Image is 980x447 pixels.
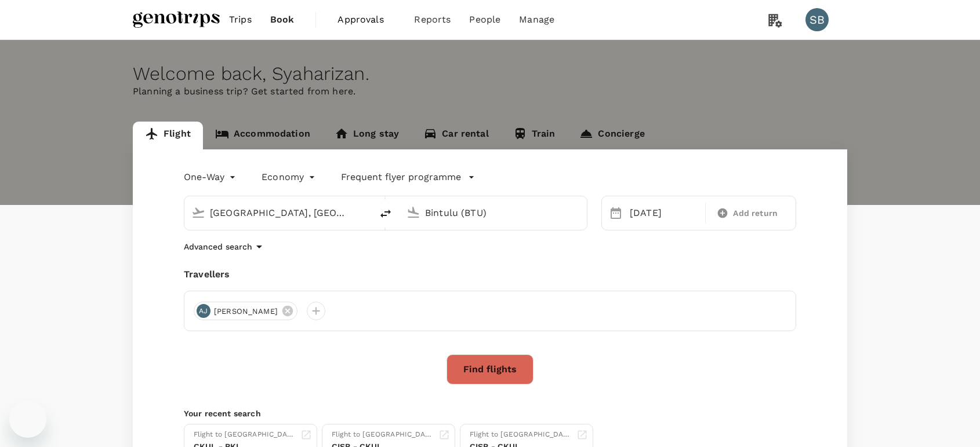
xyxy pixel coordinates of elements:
[210,204,347,222] input: Depart from
[519,13,554,27] span: Manage
[262,168,318,186] div: Economy
[184,240,266,254] button: Advanced search
[470,429,572,441] div: Flight to [GEOGRAPHIC_DATA]
[133,122,203,149] a: Flight
[372,200,400,228] button: delete
[133,7,220,32] img: Genotrips - ALL
[229,13,252,27] span: Trips
[341,170,475,184] button: Frequent flyer programme
[194,302,297,320] div: AJ[PERSON_NAME]
[197,304,210,318] div: AJ
[364,211,366,214] button: Open
[579,211,581,214] button: Open
[270,13,295,27] span: Book
[9,401,46,438] iframe: Button to launch messaging window
[733,207,778,219] span: Add return
[341,170,461,184] p: Frequent flyer programme
[207,306,285,317] span: [PERSON_NAME]
[133,63,847,85] div: Welcome back , Syaharizan .
[133,85,847,98] p: Planning a business trip? Get started from here.
[567,122,656,149] a: Concierge
[425,204,562,222] input: Going to
[501,122,568,149] a: Train
[184,268,796,281] div: Travellers
[203,122,322,149] a: Accommodation
[322,122,411,149] a: Long stay
[805,8,829,31] div: SB
[414,13,451,27] span: Reports
[411,122,501,149] a: Car rental
[184,168,238,186] div: One-Way
[337,13,395,27] span: Approvals
[447,354,533,384] button: Find flights
[332,429,434,441] div: Flight to [GEOGRAPHIC_DATA]
[194,429,296,441] div: Flight to [GEOGRAPHIC_DATA]
[469,13,500,27] span: People
[184,241,252,252] p: Advanced search
[625,201,703,225] div: [DATE]
[184,408,796,419] p: Your recent search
